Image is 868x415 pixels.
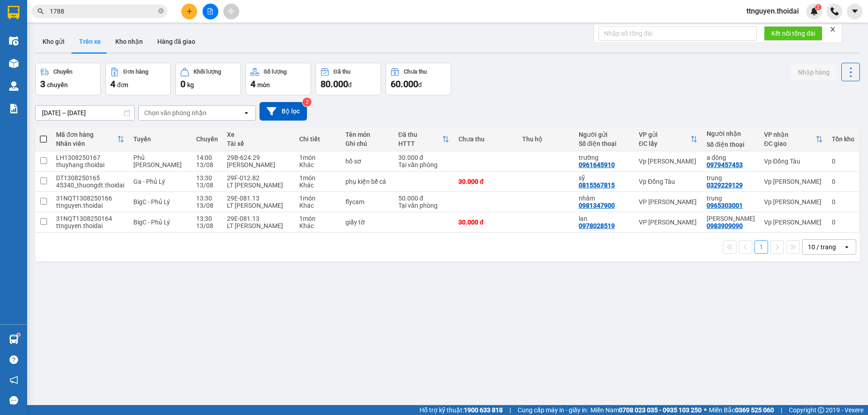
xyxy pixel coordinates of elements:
div: 0 [832,219,854,226]
span: đ [348,81,352,89]
div: 0983909090 [707,222,743,229]
div: 29F-012.82 [227,174,290,182]
div: Tại văn phòng [398,161,449,168]
span: question-circle [9,355,18,364]
div: [PERSON_NAME] [227,161,290,168]
th: Toggle SortBy [634,127,702,151]
span: search [38,8,44,14]
div: 0 [832,198,854,205]
img: phone-icon [830,7,839,15]
div: Người nhận [707,130,755,137]
button: Khối lượng0kg [175,63,241,95]
div: 13:30 [196,174,218,182]
input: Tìm tên, số ĐT hoặc mã đơn [50,6,156,16]
div: Người gửi [579,131,630,138]
div: Tồn kho [832,135,854,143]
div: Tên món [345,131,389,138]
div: Số lượng [264,69,287,75]
th: Toggle SortBy [52,127,129,151]
div: thuyhang.thoidai [56,161,124,168]
div: HTTT [398,140,442,147]
div: 29E-081.13 [227,215,290,222]
div: LT [PERSON_NAME] [227,182,290,189]
div: 31NQT1308250166 [56,195,124,202]
span: copyright [818,407,824,413]
div: Vp Đồng Tàu [639,178,698,185]
div: Tài xế [227,140,290,147]
button: Kho nhận [108,31,150,52]
button: Đã thu80.000đ [316,63,381,95]
span: chuyến [47,81,68,89]
button: Nhập hàng [791,64,837,80]
div: ttnguyen.thoidai [56,202,124,209]
span: notification [9,376,18,384]
span: đ [418,81,422,89]
div: 0329229129 [707,182,743,189]
button: Trên xe [72,31,108,52]
div: DT1308250165 [56,174,124,182]
div: 31NQT1308250164 [56,215,124,222]
img: warehouse-icon [9,59,19,68]
div: phụ kiện bể cá [345,178,389,185]
div: Khác [299,182,336,189]
span: Miền Bắc [709,405,774,415]
div: 29E-081.13 [227,195,290,202]
div: Xe [227,131,290,138]
div: Tuyến [133,135,187,143]
svg: open [243,109,250,117]
button: Chuyến3chuyến [35,63,101,95]
div: Khác [299,161,336,168]
div: 30.000 đ [398,154,449,161]
div: hồ sơ [345,158,389,165]
span: 3 [40,79,45,89]
div: 13:30 [196,195,218,202]
span: BigC - Phủ Lý [133,198,170,205]
div: Khác [299,222,336,229]
div: 13/08 [196,161,218,168]
div: lan [579,215,630,222]
div: 13/08 [196,222,218,229]
div: sỹ [579,174,630,182]
div: LT [PERSON_NAME] [227,202,290,209]
div: 13:30 [196,215,218,222]
div: Nhân viên [56,140,117,147]
div: 0965303001 [707,202,743,209]
button: plus [181,4,197,19]
div: trường [579,154,630,161]
div: 10 / trang [808,242,836,252]
div: Chi tiết [299,135,336,143]
div: 13/08 [196,202,218,209]
div: Vp [PERSON_NAME] [764,198,823,205]
button: Kho gửi [35,31,72,52]
strong: 0708 023 035 - 0935 103 250 [619,406,702,414]
div: Vp [PERSON_NAME] [639,158,698,165]
div: Mã đơn hàng [56,131,117,138]
span: | [509,405,511,415]
div: giấy tờ [345,219,389,226]
div: ĐC giao [764,140,816,147]
div: LT [PERSON_NAME] [227,222,290,229]
strong: 1900 633 818 [464,406,503,414]
div: trung [707,174,755,182]
img: warehouse-icon [9,81,19,91]
div: 30.000 đ [458,219,513,226]
img: warehouse-icon [9,36,19,46]
div: VP gửi [639,131,690,138]
button: 1 [755,240,768,254]
div: Số điện thoại [579,140,630,147]
div: Chưa thu [458,135,513,143]
span: plus [186,8,193,14]
div: Ghi chú [345,140,389,147]
th: Toggle SortBy [394,127,454,151]
sup: 2 [302,98,311,107]
div: Chọn văn phòng nhận [144,108,207,117]
div: 13/08 [196,182,218,189]
div: Khác [299,202,336,209]
sup: 2 [815,4,821,10]
span: Ga - Phủ Lý [133,178,165,185]
button: file-add [203,4,218,19]
span: 4 [110,79,115,89]
div: nhâm [579,195,630,202]
th: Toggle SortBy [759,127,827,151]
button: Kết nối tổng đài [764,26,822,41]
